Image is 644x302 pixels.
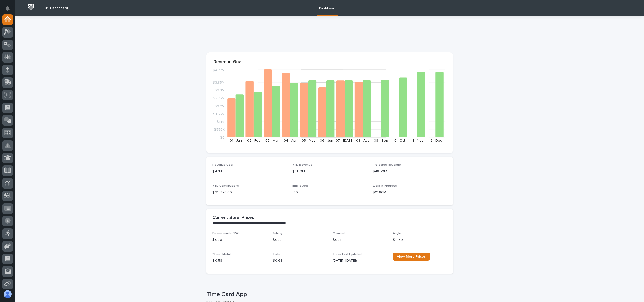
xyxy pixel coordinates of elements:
text: 08 - Aug [356,139,369,142]
button: Notifications [2,3,13,14]
button: users-avatar [2,289,13,299]
span: Employees [292,184,309,187]
tspan: $1.1M [217,120,225,123]
tspan: $0 [220,136,225,139]
p: Time Card App [206,291,451,298]
h2: Current Steel Prices [212,215,254,221]
span: Angle [393,232,401,235]
p: $31.19M [292,169,367,174]
tspan: $4.77M [213,69,225,72]
span: YTD Contributions [212,184,239,187]
p: $ 0.71 [333,237,387,243]
tspan: $3.85M [213,81,225,84]
div: Notifications [6,6,13,14]
span: Projected Revenue [373,163,401,166]
text: 06 - Jun [320,139,333,142]
p: [DATE] ([DATE]) [333,258,387,263]
tspan: $3.3M [215,89,225,92]
p: Revenue Goals [213,59,446,65]
a: View More Prices [393,253,430,261]
text: 05 - May [301,139,315,142]
span: Channel [333,232,345,235]
text: 04 - Apr [283,139,296,142]
text: 02 - Feb [247,139,261,142]
p: $ 0.59 [212,258,267,263]
text: 03 - Mar [265,139,279,142]
h2: 01. Dashboard [45,6,68,10]
span: Tubing [273,232,282,235]
p: $ 0.68 [273,258,327,263]
p: $ 0.77 [273,237,327,243]
p: $48.59M [373,169,447,174]
p: 180 [292,190,367,195]
text: 09 - Sep [374,139,388,142]
tspan: $2.2M [215,104,225,108]
img: Workspace Logo [26,2,36,12]
span: YTD Revenue [292,163,312,166]
text: 11 - Nov [411,139,423,142]
text: 10 - Oct [393,139,405,142]
span: Sheet Metal [212,253,231,256]
tspan: $2.75M [213,96,225,100]
p: $ 0.76 [212,237,267,243]
p: $ 0.69 [393,237,447,243]
tspan: $550K [214,128,225,131]
p: $47M [212,169,287,174]
text: 12 - Dec [429,139,442,142]
span: View More Prices [397,255,426,258]
span: Beams (under 55#) [212,232,240,235]
span: Plate [273,253,280,256]
span: Work in Progress [373,184,397,187]
text: 01 - Jan [229,139,242,142]
span: Prices Last Updated [333,253,362,256]
p: $19.86M [373,190,447,195]
p: $ 311,870.00 [212,190,287,195]
tspan: $1.65M [213,112,225,116]
text: 07 - [DATE] [336,139,354,142]
span: Revenue Goal [212,163,233,166]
